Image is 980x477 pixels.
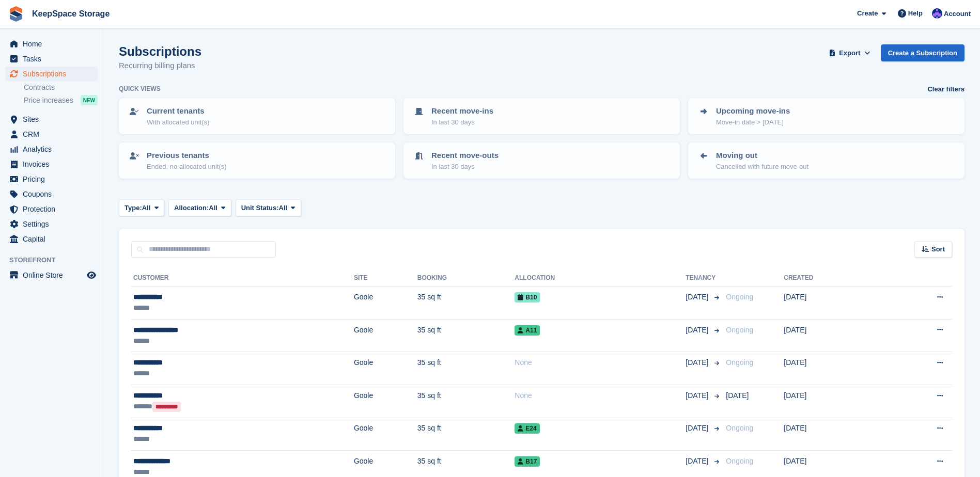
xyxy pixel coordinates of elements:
[120,99,394,133] a: Current tenants With allocated unit(s)
[174,203,209,213] span: Allocation:
[354,385,417,418] td: Goole
[827,44,873,61] button: Export
[417,352,515,385] td: 35 sq ft
[686,390,710,401] span: [DATE]
[908,8,923,19] span: Help
[5,232,98,246] a: menu
[119,199,164,216] button: Type: All
[23,142,85,156] span: Analytics
[405,144,679,178] a: Recent move-outs In last 30 days
[5,127,98,141] a: menu
[23,172,85,186] span: Pricing
[119,84,161,93] h6: Quick views
[147,105,209,117] p: Current tenants
[716,117,790,128] p: Move-in date > [DATE]
[515,292,540,303] span: B10
[686,270,722,287] th: Tenancy
[5,172,98,186] a: menu
[5,142,98,156] a: menu
[131,270,354,287] th: Customer
[241,203,279,213] span: Unit Status:
[119,44,201,58] h1: Subscriptions
[726,424,753,432] span: Ongoing
[147,117,209,128] p: With allocated unit(s)
[23,157,85,171] span: Invoices
[931,244,945,255] span: Sort
[431,150,499,162] p: Recent move-outs
[236,199,301,216] button: Unit Status: All
[417,270,515,287] th: Booking
[5,202,98,216] a: menu
[24,83,98,92] a: Contracts
[5,187,98,201] a: menu
[417,418,515,451] td: 35 sq ft
[81,95,98,105] div: NEW
[147,162,227,172] p: Ended, no allocated unit(s)
[417,319,515,352] td: 35 sq ft
[784,418,881,451] td: [DATE]
[686,325,710,336] span: [DATE]
[839,48,860,58] span: Export
[686,357,710,368] span: [DATE]
[726,358,753,367] span: Ongoing
[726,457,753,465] span: Ongoing
[515,270,686,287] th: Allocation
[431,105,493,117] p: Recent move-ins
[857,8,878,19] span: Create
[716,162,808,172] p: Cancelled with future move-out
[726,293,753,301] span: Ongoing
[726,391,749,400] span: [DATE]
[354,418,417,451] td: Goole
[686,292,710,303] span: [DATE]
[5,67,98,81] a: menu
[24,96,73,105] span: Price increases
[23,268,85,282] span: Online Store
[209,203,217,213] span: All
[689,99,963,133] a: Upcoming move-ins Move-in date > [DATE]
[784,319,881,352] td: [DATE]
[8,6,24,22] img: stora-icon-8386f47178a22dfd0bd8f6a31ec36ba5ce8667c1dd55bd0f319d3a0aa187defe.svg
[686,456,710,467] span: [DATE]
[5,112,98,126] a: menu
[23,232,85,246] span: Capital
[120,144,394,178] a: Previous tenants Ended, no allocated unit(s)
[932,8,942,19] img: Chloe Clark
[23,112,85,126] span: Sites
[417,385,515,418] td: 35 sq ft
[417,287,515,320] td: 35 sq ft
[5,52,98,66] a: menu
[354,287,417,320] td: Goole
[142,203,151,213] span: All
[944,9,971,19] span: Account
[515,390,686,401] div: None
[515,456,540,467] span: B17
[405,99,679,133] a: Recent move-ins In last 30 days
[515,423,539,434] span: E24
[125,203,142,213] span: Type:
[5,268,98,282] a: menu
[716,105,790,117] p: Upcoming move-ins
[23,52,85,66] span: Tasks
[119,60,201,72] p: Recurring billing plans
[9,255,103,265] span: Storefront
[784,287,881,320] td: [DATE]
[354,270,417,287] th: Site
[24,94,98,106] a: Price increases NEW
[23,127,85,141] span: CRM
[23,37,85,51] span: Home
[716,150,808,162] p: Moving out
[515,325,540,336] span: A11
[5,37,98,51] a: menu
[279,203,288,213] span: All
[147,150,227,162] p: Previous tenants
[23,187,85,201] span: Coupons
[689,144,963,178] a: Moving out Cancelled with future move-out
[85,269,98,281] a: Preview store
[23,67,85,81] span: Subscriptions
[354,319,417,352] td: Goole
[431,117,493,128] p: In last 30 days
[168,199,231,216] button: Allocation: All
[881,44,965,61] a: Create a Subscription
[515,357,686,368] div: None
[28,5,114,22] a: KeepSpace Storage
